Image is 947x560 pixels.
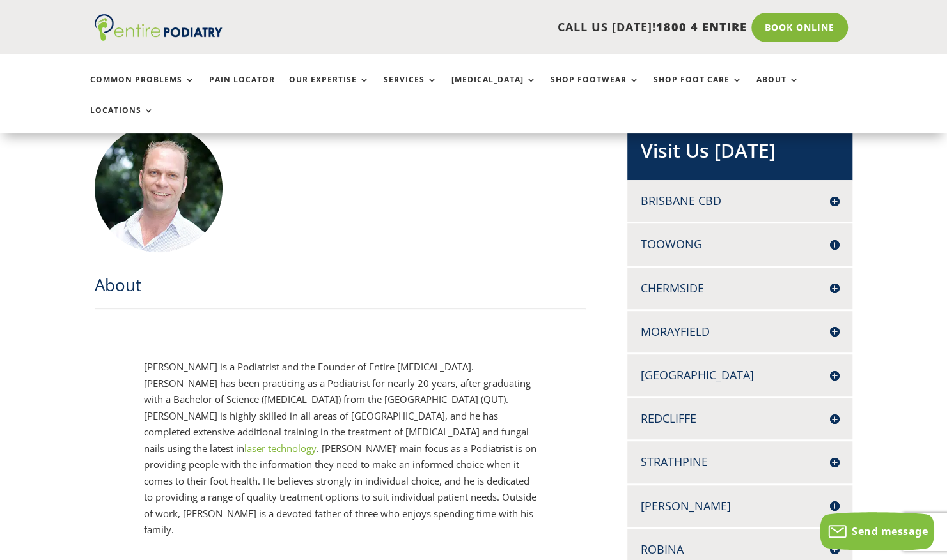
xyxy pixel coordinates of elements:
[144,359,537,538] div: [PERSON_NAME] is a Podiatrist and the Founder of Entire [MEDICAL_DATA]. [PERSON_NAME] has been pr...
[852,524,928,538] span: Send message
[95,125,223,252] img: chris
[640,498,839,514] h4: [PERSON_NAME]
[820,512,934,550] button: Send message
[95,31,223,43] a: Entire Podiatry
[451,75,536,103] a: [MEDICAL_DATA]
[551,75,639,103] a: Shop Footwear
[640,137,839,170] h2: Visit Us [DATE]
[640,454,839,470] h4: Strathpine
[756,75,799,103] a: About
[95,14,223,41] img: logo (1)
[640,280,839,296] h4: Chermside
[751,13,848,42] a: Book Online
[640,411,839,427] h4: Redcliffe
[289,75,370,103] a: Our Expertise
[384,75,437,103] a: Services
[90,106,154,133] a: Locations
[654,75,742,103] a: Shop Foot Care
[640,193,839,209] h4: Brisbane CBD
[656,19,747,34] span: 1800 4 ENTIRE
[640,541,839,557] h4: Robina
[95,273,586,303] h2: About
[640,324,839,340] h4: Morayfield
[90,75,195,103] a: Common Problems
[640,236,839,252] h4: Toowong
[209,75,275,103] a: Pain Locator
[244,442,317,455] a: laser technology
[640,367,839,383] h4: [GEOGRAPHIC_DATA]
[270,19,747,36] p: CALL US [DATE]!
